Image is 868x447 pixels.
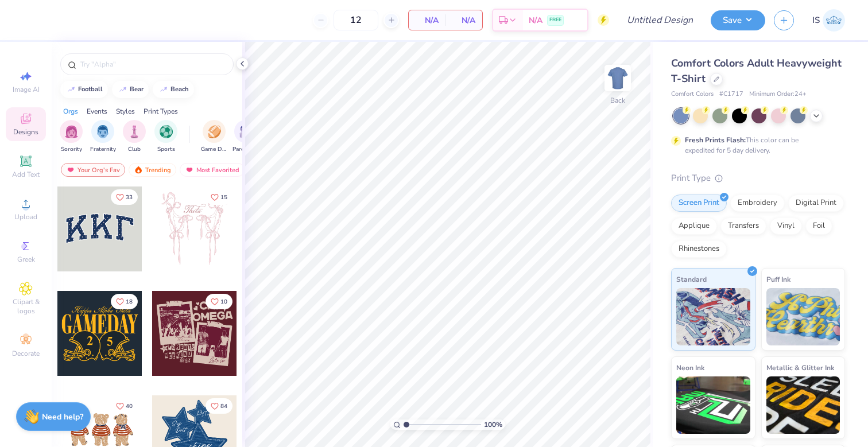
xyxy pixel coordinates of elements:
div: Events [87,106,107,116]
div: Embroidery [730,195,785,212]
img: Standard [676,288,750,345]
div: Digital Print [788,195,844,212]
div: Print Type [671,172,845,185]
div: bear [130,86,144,92]
img: most_fav.gif [66,166,75,174]
button: Like [206,398,232,414]
strong: Fresh Prints Flash: [685,135,746,145]
span: 15 [220,195,227,200]
img: Sports Image [160,125,173,138]
div: filter for Fraternity [90,120,116,154]
div: beach [170,86,189,92]
img: Neon Ink [676,376,750,434]
span: Standard [676,273,707,285]
button: bear [112,81,149,98]
input: – – [334,10,378,30]
span: N/A [452,14,475,26]
span: Game Day [201,145,227,154]
div: Styles [116,106,135,116]
button: filter button [90,120,116,154]
button: filter button [201,120,227,154]
img: Sorority Image [65,125,78,138]
button: filter button [154,120,177,154]
div: filter for Sorority [60,120,83,154]
button: filter button [60,120,83,154]
button: Like [111,294,138,309]
span: 40 [126,403,133,409]
button: filter button [123,120,146,154]
span: 33 [126,195,133,200]
span: Parent's Weekend [232,145,259,154]
button: Save [711,10,765,30]
div: Most Favorited [180,163,245,177]
span: Decorate [12,349,40,358]
div: filter for Game Day [201,120,227,154]
span: 10 [220,299,227,305]
span: Minimum Order: 24 + [749,90,807,99]
div: Your Org's Fav [61,163,125,177]
span: Metallic & Glitter Ink [766,362,834,374]
button: football [60,81,108,98]
span: FREE [549,16,561,24]
div: Back [610,95,625,106]
span: Comfort Colors Adult Heavyweight T-Shirt [671,56,842,85]
div: This color can be expedited for 5 day delivery. [685,135,826,156]
img: Ishnaa Sachdev [823,9,845,32]
div: Rhinestones [671,240,727,258]
div: filter for Parent's Weekend [232,120,259,154]
img: trend_line.gif [159,86,168,93]
button: Like [206,189,232,205]
img: Game Day Image [208,125,221,138]
div: Transfers [720,217,766,235]
img: trending.gif [134,166,143,174]
div: Orgs [63,106,78,116]
button: filter button [232,120,259,154]
span: N/A [416,14,439,26]
button: Like [111,398,138,414]
span: Upload [14,212,37,221]
button: Like [111,189,138,205]
span: N/A [529,14,542,26]
span: Sports [157,145,175,154]
img: Metallic & Glitter Ink [766,376,840,434]
strong: Need help? [42,411,83,422]
input: Untitled Design [618,9,702,32]
img: Puff Ink [766,288,840,345]
div: filter for Club [123,120,146,154]
span: Puff Ink [766,273,790,285]
button: beach [153,81,194,98]
input: Try "Alpha" [79,59,226,70]
a: IS [812,9,845,32]
span: 18 [126,299,133,305]
span: Comfort Colors [671,90,714,99]
span: Designs [13,127,38,137]
span: 84 [220,403,227,409]
span: Clipart & logos [6,297,46,316]
div: Foil [805,217,832,235]
span: Greek [17,255,35,264]
span: # C1717 [719,90,743,99]
img: Back [606,67,629,90]
div: football [78,86,103,92]
span: Club [128,145,141,154]
div: Vinyl [770,217,802,235]
img: Club Image [128,125,141,138]
button: Like [206,294,232,309]
img: Parent's Weekend Image [239,125,253,138]
span: Image AI [13,85,40,94]
div: filter for Sports [154,120,177,154]
img: trend_line.gif [118,86,127,93]
span: IS [812,14,820,27]
span: Add Text [12,170,40,179]
img: most_fav.gif [185,166,194,174]
div: Applique [671,217,717,235]
div: Trending [129,163,176,177]
span: 100 % [484,419,502,430]
div: Print Types [144,106,178,116]
span: Neon Ink [676,362,704,374]
span: Fraternity [90,145,116,154]
div: Screen Print [671,195,727,212]
img: Fraternity Image [96,125,109,138]
span: Sorority [61,145,82,154]
img: trend_line.gif [67,86,76,93]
